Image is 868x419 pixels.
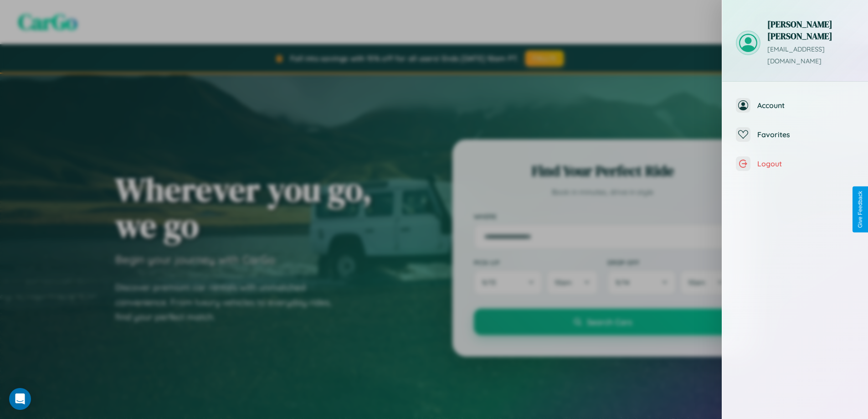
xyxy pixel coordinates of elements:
p: [EMAIL_ADDRESS][DOMAIN_NAME] [767,44,854,67]
div: Open Intercom Messenger [9,388,31,410]
button: Account [722,91,868,120]
h3: [PERSON_NAME] [PERSON_NAME] [767,18,854,42]
span: Favorites [757,130,854,139]
button: Favorites [722,120,868,149]
span: Logout [757,159,854,168]
span: Account [757,101,854,110]
button: Logout [722,149,868,178]
div: Give Feedback [857,191,863,228]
